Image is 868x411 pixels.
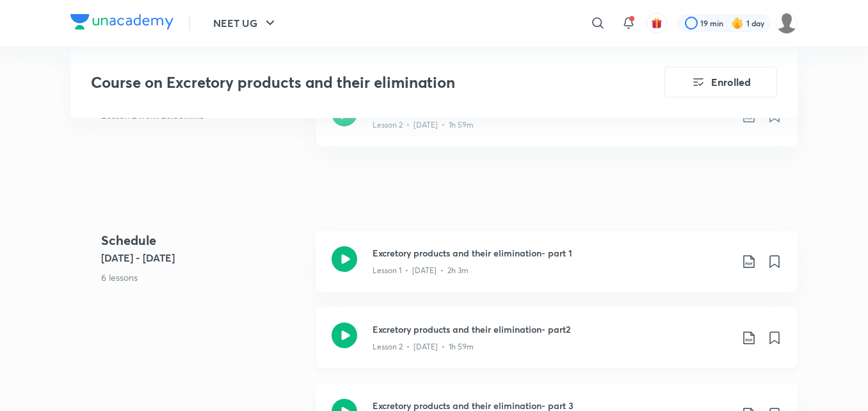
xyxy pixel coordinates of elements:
button: avatar [647,13,667,33]
img: Tarmanjot Singh [776,12,798,34]
p: Lesson 2 • [DATE] • 1h 59m [373,119,474,131]
h5: [DATE] - [DATE] [101,250,306,265]
p: Lesson 2 • [DATE] • 1h 59m [373,341,474,353]
p: 6 lessons [101,271,306,284]
h3: Course on Excretory products and their elimination [91,73,592,92]
h3: Excretory products and their elimination- part2 [373,323,731,336]
a: Company Logo [70,14,173,33]
img: avatar [651,17,663,29]
a: Excretory products and their elimination- part2Lesson 2 • [DATE] • 1h 59m [316,85,798,162]
a: Excretory products and their elimination- part 1Lesson 1 • [DATE] • 2h 3m [316,231,798,307]
h4: Schedule [101,231,306,250]
p: Lesson 1 • [DATE] • 2h 3m [373,265,469,276]
img: streak [731,17,744,29]
img: Company Logo [70,14,173,29]
a: Excretory products and their elimination- part2Lesson 2 • [DATE] • 1h 59m [316,307,798,383]
button: NEET UG [205,10,285,36]
h3: Excretory products and their elimination- part 1 [373,246,731,260]
button: Enrolled [664,67,777,97]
